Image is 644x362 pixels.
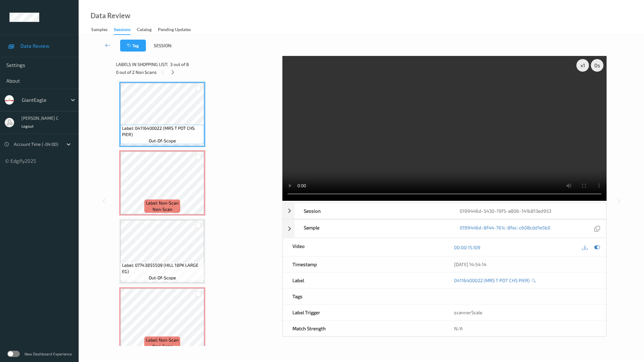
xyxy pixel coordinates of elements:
[116,61,168,68] span: Labels in shopping list:
[283,238,444,256] div: Video
[454,244,480,250] a: 00:00:15.109
[283,203,606,219] div: Session0199446d-5430-79f5-a806-141b813ed953
[91,25,114,34] a: Samples
[122,125,203,138] span: Label: 04116400022 (MRS T POT CHS PIER)
[283,272,444,288] div: Label
[294,220,450,238] div: Sample
[445,304,606,320] div: scannerScale
[170,61,189,68] span: 3 out of 8
[153,343,172,349] span: non-scan
[294,203,450,219] div: Session
[91,13,130,19] div: Data Review
[283,304,444,320] div: Label Trigger
[450,203,606,219] div: 0199446d-5430-79f5-a806-141b813ed953
[137,25,158,34] a: Catalog
[576,59,589,72] div: x 1
[460,224,550,233] a: 0199446d-8f44-761c-8fec-c608cdd1e5b0
[149,138,176,144] span: out-of-scope
[591,59,603,72] div: 0 s
[454,261,597,267] div: [DATE] 14:54:14
[146,337,179,343] span: Label: Non-Scan
[146,200,179,206] span: Label: Non-Scan
[158,25,197,34] a: Pending Updates
[120,40,146,52] button: Tag
[116,68,278,76] div: 0 out of 2 Non Scans
[283,288,444,304] div: Tags
[91,26,108,34] div: Samples
[283,321,444,336] div: Match Strength
[122,262,203,275] span: Label: 07743855509 (HILL 18PK LARGE EG)
[149,275,176,281] span: out-of-scope
[454,277,530,283] a: 04116400022 (MRS T POT CHS PIER)
[158,26,191,34] div: Pending Updates
[283,219,606,238] div: Sample0199446d-8f44-761c-8fec-c608cdd1e5b0
[114,26,130,35] div: Sessions
[137,26,152,34] div: Catalog
[445,321,606,336] div: N/A
[283,256,444,272] div: Timestamp
[153,206,172,212] span: non-scan
[114,25,137,35] a: Sessions
[154,42,172,49] span: Session:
